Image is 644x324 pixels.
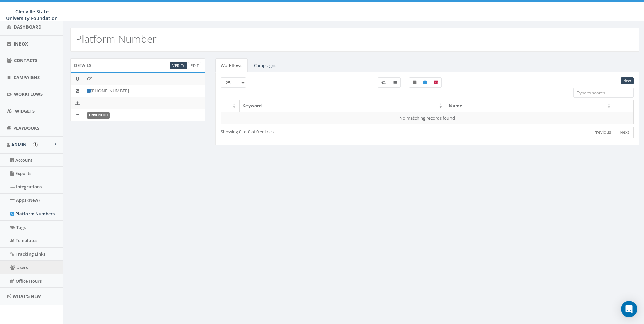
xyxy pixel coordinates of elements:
[221,112,634,124] td: No matching records found
[33,142,38,147] button: Open In-App Guide
[249,58,282,72] a: Campaigns
[621,77,634,85] a: New
[13,293,41,299] span: What's New
[14,91,43,97] span: Workflows
[14,57,37,64] span: Contacts
[13,125,39,131] span: Playbooks
[87,112,110,119] label: Unverified
[76,33,157,44] h2: Platform Number
[215,58,248,72] a: Workflows
[221,126,387,135] div: Showing 0 to 0 of 0 entries
[14,24,42,30] span: Dashboard
[240,100,446,112] th: Keyword: activate to sort column ascending
[14,41,28,47] span: Inbox
[70,58,205,72] div: Details
[589,127,615,138] a: Previous
[6,8,58,21] span: Glenville State University Foundation
[621,301,637,317] div: Open Intercom Messenger
[378,77,389,88] label: Workflow
[170,62,187,69] a: Verify
[11,142,27,148] span: Admin
[84,73,205,85] td: GSU
[615,127,634,138] a: Next
[14,74,40,80] span: Campaigns
[420,77,430,88] label: Published
[15,108,35,114] span: Widgets
[188,62,201,69] a: Edit
[84,85,205,97] td: [PHONE_NUMBER]
[409,77,420,88] label: Unpublished
[446,100,614,112] th: Name: activate to sort column ascending
[221,100,240,112] th: : activate to sort column ascending
[573,88,634,98] input: Type to search
[430,77,442,88] label: Archived
[389,77,401,88] label: Menu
